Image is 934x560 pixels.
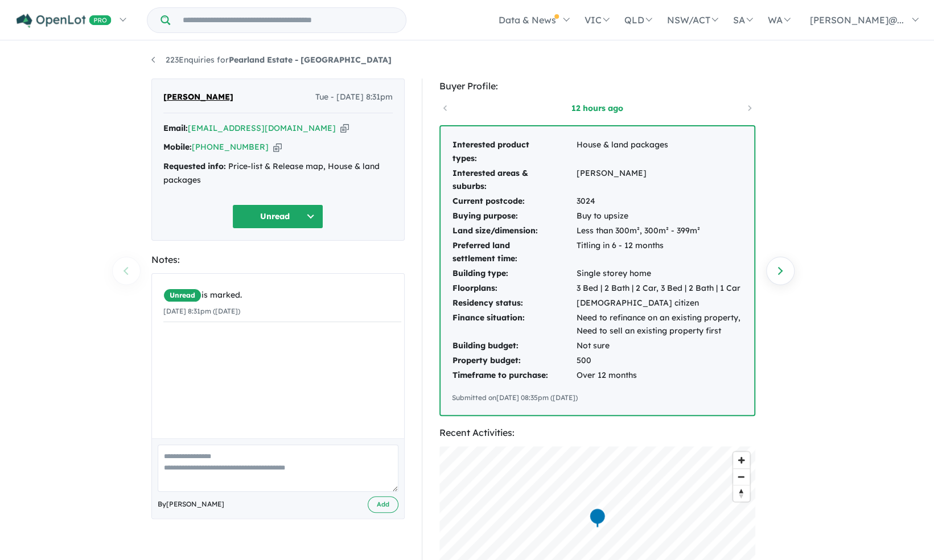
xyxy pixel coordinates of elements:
div: Notes: [151,252,405,267]
td: Buy to upsize [576,209,743,224]
span: Reset bearing to north [733,485,750,501]
td: House & land packages [576,138,743,166]
td: Timeframe to purchase: [452,368,576,383]
td: Buying purpose: [452,209,576,224]
span: [PERSON_NAME]@... [810,14,904,26]
strong: Mobile: [163,142,192,152]
strong: Email: [163,123,188,133]
div: Submitted on [DATE] 08:35pm ([DATE]) [452,392,743,403]
td: [DEMOGRAPHIC_DATA] citizen [576,296,743,311]
div: Map marker [589,507,606,528]
span: [PERSON_NAME] [163,90,233,104]
td: [PERSON_NAME] [576,166,743,195]
button: Copy [340,122,349,134]
div: Price-list & Release map, House & land packages [163,160,393,187]
td: Residency status: [452,296,576,311]
a: 12 hours ago [549,102,645,114]
td: Current postcode: [452,194,576,209]
td: Finance situation: [452,311,576,339]
td: Not sure [576,339,743,353]
strong: Pearland Estate - [GEOGRAPHIC_DATA] [229,55,392,65]
td: Property budget: [452,353,576,368]
img: Openlot PRO Logo White [17,14,112,28]
button: Reset bearing to north [733,485,750,501]
button: Add [368,496,398,513]
td: Need to refinance on an existing property, Need to sell an existing property first [576,311,743,339]
span: By [PERSON_NAME] [158,499,224,510]
div: is marked. [163,289,401,302]
td: Floorplans: [452,281,576,296]
td: 500 [576,353,743,368]
strong: Requested info: [163,161,226,171]
button: Zoom in [733,452,750,468]
a: [EMAIL_ADDRESS][DOMAIN_NAME] [188,123,336,133]
td: Building budget: [452,339,576,353]
div: Recent Activities: [439,425,755,440]
td: 3 Bed | 2 Bath | 2 Car, 3 Bed | 2 Bath | 1 Car [576,281,743,296]
button: Copy [273,141,282,153]
div: Buyer Profile: [439,79,755,94]
small: [DATE] 8:31pm ([DATE]) [163,307,240,315]
td: Building type: [452,266,576,281]
td: Less than 300m², 300m² - 399m² [576,224,743,238]
td: Interested product types: [452,138,576,166]
td: Over 12 months [576,368,743,383]
a: 223Enquiries forPearland Estate - [GEOGRAPHIC_DATA] [151,55,392,65]
td: Preferred land settlement time: [452,238,576,267]
span: Unread [163,289,201,302]
td: 3024 [576,194,743,209]
button: Unread [232,204,323,229]
button: Zoom out [733,468,750,485]
td: Interested areas & suburbs: [452,166,576,195]
span: Tue - [DATE] 8:31pm [315,90,393,104]
td: Titling in 6 - 12 months [576,238,743,267]
td: Single storey home [576,266,743,281]
td: Land size/dimension: [452,224,576,238]
input: Try estate name, suburb, builder or developer [172,8,404,32]
nav: breadcrumb [151,53,783,67]
a: [PHONE_NUMBER] [192,142,269,152]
